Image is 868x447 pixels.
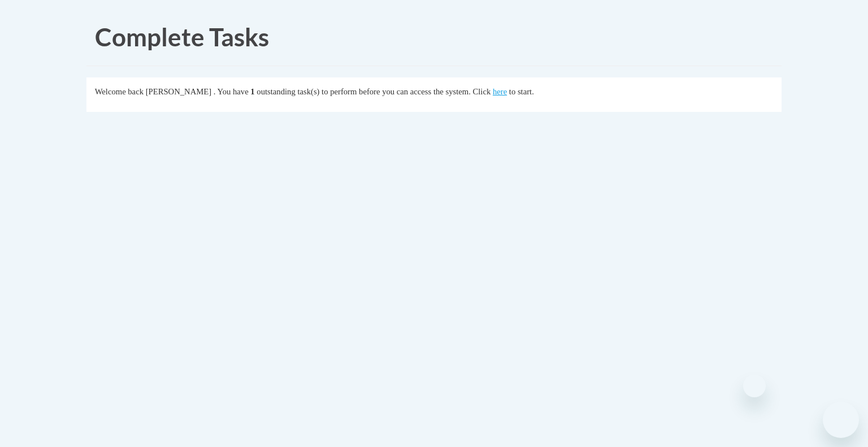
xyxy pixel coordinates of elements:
span: . You have [214,87,249,96]
span: outstanding task(s) to perform before you can access the system. Click [257,87,491,96]
a: here [493,87,507,96]
iframe: Button to launch messaging window [823,402,859,438]
span: Welcome back [95,87,144,96]
span: [PERSON_NAME] [146,87,211,96]
span: Complete Tasks [95,22,269,51]
span: to start. [509,87,534,96]
span: 1 [250,87,254,96]
iframe: Close message [743,375,766,397]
